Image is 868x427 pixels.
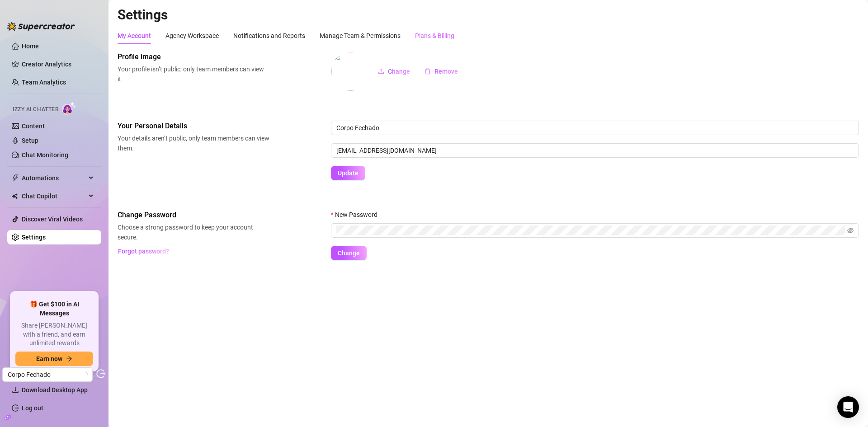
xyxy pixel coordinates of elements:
[118,31,151,41] div: My Account
[66,356,72,362] span: arrow-right
[118,210,269,221] span: Change Password
[8,368,87,381] span: Corpo Fechado
[36,355,62,362] span: Earn now
[331,210,383,220] label: New Password
[415,31,454,41] div: Plans & Billing
[837,396,859,418] div: Open Intercom Messenger
[118,244,169,258] button: Forgot password?
[331,52,370,91] img: profilePics%2FSV0idr61NMWAWdeUbFZTExO3uu82.png
[22,42,39,50] a: Home
[7,22,75,31] img: logo-BBDzfeDw.svg
[22,122,45,130] a: Content
[15,300,93,318] span: 🎁 Get $100 in AI Messages
[417,64,465,79] button: Remove
[847,227,854,234] span: eye-invisible
[331,121,859,135] input: Enter name
[12,386,19,394] span: download
[96,369,105,378] span: logout
[118,222,269,242] span: Choose a strong password to keep your account secure.
[22,234,46,241] a: Settings
[425,68,431,75] span: delete
[118,121,269,131] span: Your Personal Details
[118,64,269,84] span: Your profile isn’t public, only team members can view it.
[331,143,859,158] input: Enter new email
[22,386,88,394] span: Download Desktop App
[118,248,169,255] span: Forgot password?
[331,246,367,260] button: Change
[22,216,83,223] a: Discover Viral Videos
[12,193,18,199] img: Chat Copilot
[62,102,76,115] img: AI Chatter
[388,68,410,75] span: Change
[13,105,58,114] span: Izzy AI Chatter
[15,352,93,366] button: Earn nowarrow-right
[12,174,19,182] span: thunderbolt
[22,79,66,86] a: Team Analytics
[15,321,93,348] span: Share [PERSON_NAME] with a friend, and earn unlimited rewards
[82,372,88,377] span: loading
[378,68,384,75] span: upload
[371,64,417,79] button: Change
[434,68,458,75] span: Remove
[118,52,269,62] span: Profile image
[118,6,859,23] h2: Settings
[22,171,86,185] span: Automations
[22,189,86,203] span: Chat Copilot
[331,166,365,180] button: Update
[22,137,38,144] a: Setup
[165,31,219,41] div: Agency Workspace
[338,249,360,257] span: Change
[118,133,269,153] span: Your details aren’t public, only team members can view them.
[22,57,94,71] a: Creator Analytics
[22,151,68,159] a: Chat Monitoring
[5,414,11,421] span: build
[22,404,43,412] a: Log out
[320,31,401,41] div: Manage Team & Permissions
[336,225,845,235] input: New Password
[233,31,305,41] div: Notifications and Reports
[338,169,359,177] span: Update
